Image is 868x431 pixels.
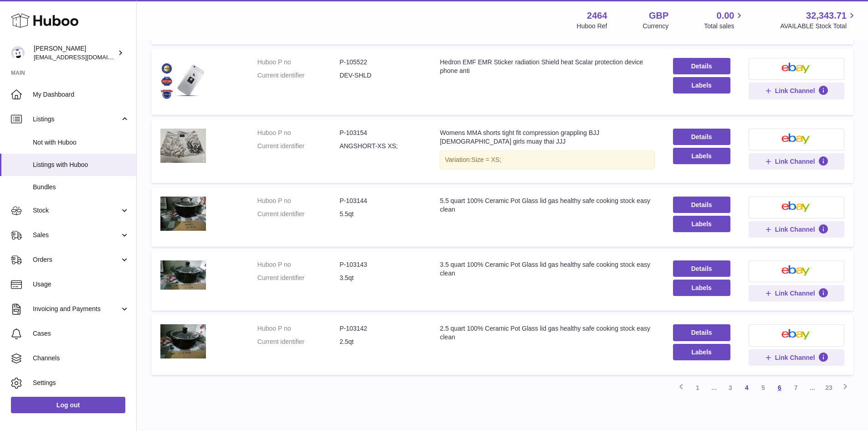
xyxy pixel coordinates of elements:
button: Labels [673,77,730,93]
div: Variation: [440,151,654,169]
strong: 2464 [587,10,607,22]
img: ebay-small.png [781,201,812,212]
div: 2.5 quart 100% Ceramic Pot Glass lid gas healthy safe cooking stock easy clean [440,324,654,342]
span: Usage [33,280,129,289]
a: 7 [788,379,804,396]
a: 5 [755,379,771,396]
a: Details [673,129,730,145]
span: Total sales [704,22,745,31]
dt: Current identifier [257,210,339,218]
div: 5.5 quart 100% Ceramic Pot Glass lid gas healthy safe cooking stock easy clean [440,197,654,214]
div: Hedron EMF EMR Sticker radiation Shield heat Scalar protection device phone anti [440,58,654,75]
span: Link Channel [775,289,815,297]
a: Details [673,58,730,74]
span: 0.00 [717,10,734,22]
span: Listings with Huboo [33,161,129,169]
a: 1 [689,379,706,396]
button: Link Channel [749,349,844,366]
span: Sales [33,231,120,239]
dt: Huboo P no [257,260,339,269]
span: Channels [33,354,129,363]
a: Details [673,324,730,341]
dt: Huboo P no [257,324,339,333]
a: 3 [722,379,739,396]
span: 32,343.71 [806,10,847,22]
div: Womens MMA shorts tight fit compression grappling BJJ [DEMOGRAPHIC_DATA] girls muay thai JJJ [440,129,654,146]
button: Link Channel [749,83,844,99]
img: ebay-small.png [781,133,812,144]
dt: Huboo P no [257,197,339,205]
span: AVAILABLE Stock Total [780,22,857,31]
dd: P-103154 [339,129,421,137]
span: My Dashboard [33,90,129,99]
span: Settings [33,379,129,387]
span: ... [804,379,821,396]
span: Cases [33,329,129,338]
button: Link Channel [749,221,844,238]
span: Bundles [33,183,129,192]
dd: P-105522 [339,58,421,67]
span: Listings [33,115,120,124]
img: 3.5 quart 100% Ceramic Pot Glass lid gas healthy safe cooking stock easy clean [160,260,206,290]
a: 0.00 Total sales [704,10,745,31]
span: Link Channel [775,353,815,362]
dt: Current identifier [257,71,339,80]
img: Womens MMA shorts tight fit compression grappling BJJ female girls muay thai JJJ [160,129,206,163]
span: [EMAIL_ADDRESS][DOMAIN_NAME] [34,53,134,61]
button: Labels [673,148,730,164]
div: 3.5 quart 100% Ceramic Pot Glass lid gas healthy safe cooking stock easy clean [440,260,654,278]
img: ebay-small.png [781,329,812,340]
span: Link Channel [775,87,815,95]
button: Labels [673,216,730,232]
dt: Current identifier [257,338,339,346]
a: 6 [771,379,788,396]
span: Orders [33,255,120,264]
dt: Huboo P no [257,58,339,67]
button: Link Channel [749,153,844,170]
span: Link Channel [775,157,815,166]
span: Link Channel [775,225,815,234]
img: Hedron EMF EMR Sticker radiation Shield heat Scalar protection device phone anti [160,58,206,104]
button: Link Channel [749,285,844,301]
span: Size = XS; [472,156,502,163]
dd: P-103143 [339,260,421,269]
dt: Current identifier [257,274,339,282]
img: ebay-small.png [781,62,812,73]
a: Log out [11,397,125,413]
div: [PERSON_NAME] [34,44,116,62]
dd: P-103142 [339,324,421,333]
img: 5.5 quart 100% Ceramic Pot Glass lid gas healthy safe cooking stock easy clean [160,197,206,231]
dd: P-103144 [339,197,421,205]
button: Labels [673,344,730,360]
span: Invoicing and Payments [33,305,120,313]
span: Not with Huboo [33,138,129,147]
img: internalAdmin-2464@internal.huboo.com [11,46,25,60]
a: 4 [739,379,755,396]
img: ebay-small.png [781,265,812,276]
dt: Huboo P no [257,129,339,137]
a: Details [673,197,730,213]
dd: 5.5qt [339,210,421,218]
div: Currency [643,22,669,31]
span: Stock [33,206,120,215]
dd: 2.5qt [339,338,421,346]
a: 23 [821,379,837,396]
dt: Current identifier [257,142,339,151]
strong: GBP [649,10,668,22]
div: Huboo Ref [577,22,607,31]
span: ... [706,379,722,396]
dd: 3.5qt [339,274,421,282]
img: 2.5 quart 100% Ceramic Pot Glass lid gas healthy safe cooking stock easy clean [160,324,206,358]
a: 32,343.71 AVAILABLE Stock Total [780,10,857,31]
button: Labels [673,280,730,296]
dd: ANGSHORT-XS XS; [339,142,421,151]
dd: DEV-SHLD [339,71,421,80]
a: Details [673,260,730,277]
